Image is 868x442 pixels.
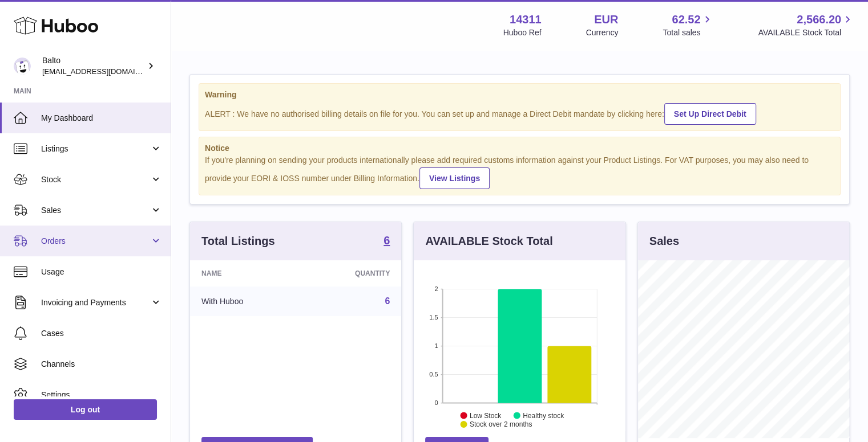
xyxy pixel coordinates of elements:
[649,234,679,249] h3: Sales
[663,12,713,38] a: 62.52 Total sales
[383,235,390,248] a: 6
[190,260,301,287] th: Name
[42,67,168,76] span: [EMAIL_ADDRESS][DOMAIN_NAME]
[425,234,552,249] h3: AVAILABLE Stock Total
[41,297,150,308] span: Invoicing and Payments
[42,55,145,77] div: Balto
[523,412,564,420] text: Healthy stock
[383,235,390,246] strong: 6
[41,390,162,400] span: Settings
[664,103,756,125] a: Set Up Direct Debit
[301,260,401,287] th: Quantity
[41,359,162,370] span: Channels
[503,27,542,38] div: Huboo Ref
[586,27,619,38] div: Currency
[205,155,834,189] div: If you're planning on sending your products internationally please add required customs informati...
[435,285,438,292] text: 2
[41,328,162,339] span: Cases
[385,296,390,306] a: 6
[41,205,150,216] span: Sales
[41,113,162,124] span: My Dashboard
[797,12,841,27] span: 2,566.20
[435,399,438,406] text: 0
[41,174,150,185] span: Stock
[205,101,834,125] div: ALERT : We have no authorised billing details on file for you. You can set up and manage a Direct...
[41,144,150,154] span: Listings
[663,27,713,38] span: Total sales
[758,27,854,38] span: AVAILABLE Stock Total
[758,12,854,38] a: 2,566.20 AVAILABLE Stock Total
[470,420,532,428] text: Stock over 2 months
[435,342,438,349] text: 1
[430,371,438,378] text: 0.5
[672,12,700,27] span: 62.52
[430,314,438,321] text: 1.5
[41,236,150,247] span: Orders
[510,12,542,27] strong: 14311
[594,12,618,27] strong: EUR
[205,89,834,100] strong: Warning
[190,287,301,316] td: With Huboo
[201,234,275,249] h3: Total Listings
[470,412,502,420] text: Low Stock
[14,58,31,75] img: softiontesting@gmail.com
[41,267,162,277] span: Usage
[205,143,834,154] strong: Notice
[14,399,157,420] a: Log out
[419,167,490,189] a: View Listings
